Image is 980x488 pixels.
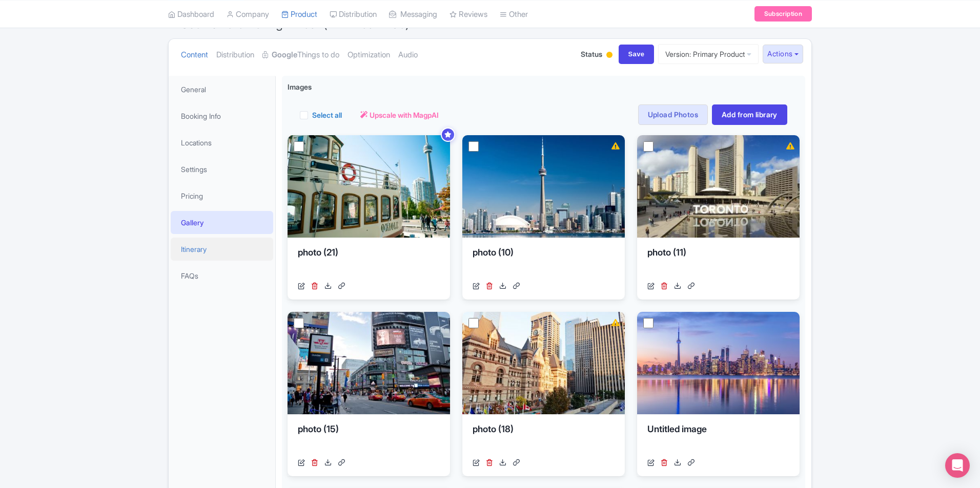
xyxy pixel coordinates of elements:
[298,422,440,453] div: photo (15)
[604,48,615,63] div: Building
[298,246,440,277] div: photo (21)
[348,39,390,71] a: Optimization
[658,44,759,64] a: Version: Primary Product
[647,246,789,277] div: photo (11)
[171,78,273,101] a: General
[171,158,273,181] a: Settings
[171,104,273,128] a: Booking Info
[754,6,812,22] a: Subscription
[581,49,602,59] span: Status
[171,184,273,207] a: Pricing
[171,131,273,154] a: Locations
[712,104,787,125] a: Add from library
[171,238,273,261] a: Itinerary
[171,264,273,287] a: FAQs
[647,422,789,453] div: Untitled image
[360,110,439,120] a: Upscale with MagpAI
[473,246,615,277] div: photo (10)
[216,39,254,71] a: Distribution
[272,49,297,61] strong: Google
[398,39,418,71] a: Audio
[638,104,708,125] a: Upload Photos
[945,453,970,478] div: Open Intercom Messenger
[181,39,208,71] a: Content
[763,45,803,63] button: Actions
[171,211,273,234] a: Gallery
[312,110,342,120] label: Select all
[619,45,655,64] input: Save
[288,81,312,92] span: Images
[180,16,410,31] span: Scenic Toronto Night Tour (with Boat Ride)
[262,39,339,71] a: GoogleThings to do
[370,110,439,120] span: Upscale with MagpAI
[473,422,615,453] div: photo (18)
